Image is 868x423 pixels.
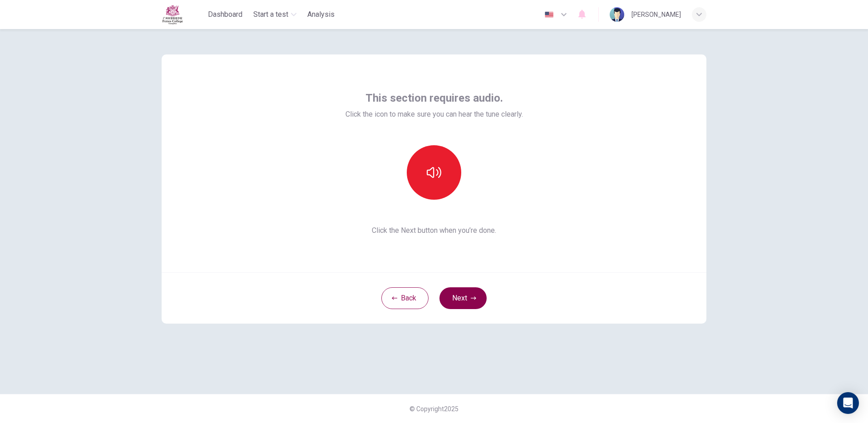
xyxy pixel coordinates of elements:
[365,91,503,105] span: This section requires audio.
[307,9,335,20] span: Analysis
[381,287,429,309] button: Back
[543,11,555,18] img: en
[304,6,338,23] button: Analysis
[409,405,459,413] span: © Copyright 2025
[345,225,523,236] span: Click the Next button when you’re done.
[250,6,300,23] button: Start a test
[208,9,242,20] span: Dashboard
[253,9,288,20] span: Start a test
[204,6,246,23] button: Dashboard
[631,9,681,20] div: [PERSON_NAME]
[345,109,523,120] span: Click the icon to make sure you can hear the tune clearly.
[837,392,859,414] div: Open Intercom Messenger
[439,287,487,309] button: Next
[610,7,624,22] img: Profile picture
[162,5,204,25] a: Fettes logo
[162,5,183,25] img: Fettes logo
